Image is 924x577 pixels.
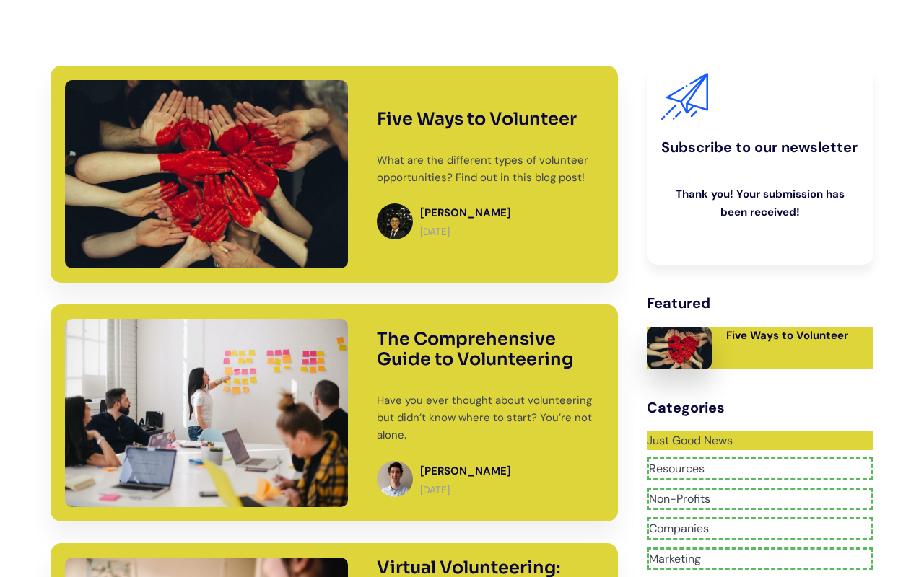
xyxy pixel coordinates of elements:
[647,517,873,540] a: Companies
[647,488,873,511] a: Non-Profits
[661,171,859,239] div: Email Form success
[377,109,577,130] h3: Five Ways to Volunteer
[726,327,848,345] div: Five Ways to Volunteer
[647,547,873,571] a: Marketing
[420,462,511,481] div: [PERSON_NAME]
[647,457,873,480] a: Resources
[676,185,845,222] div: Thank you! Your submission has been received!
[377,392,603,444] p: Have you ever thought about volunteering but didn’t know where to start? You’re not alone.
[420,484,511,496] p: [DATE]
[377,151,603,186] p: What are the different types of volunteer opportunities? Find out in this blog post!
[647,294,873,312] div: Featured
[51,66,618,283] a: Five Ways to VolunteerWhat are the different types of volunteer opportunities? Find out in this b...
[51,304,618,521] a: The Comprehensive Guide to VolunteeringHave you ever thought about volunteering but didn’t know w...
[647,327,873,370] a: Five Ways to Volunteer
[661,138,859,157] div: Subscribe to our newsletter
[377,329,603,371] h3: The Comprehensive Guide to Volunteering
[420,204,511,223] div: [PERSON_NAME]
[420,226,511,238] p: [DATE]
[647,431,873,450] a: Just Good News
[647,398,873,417] div: Categories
